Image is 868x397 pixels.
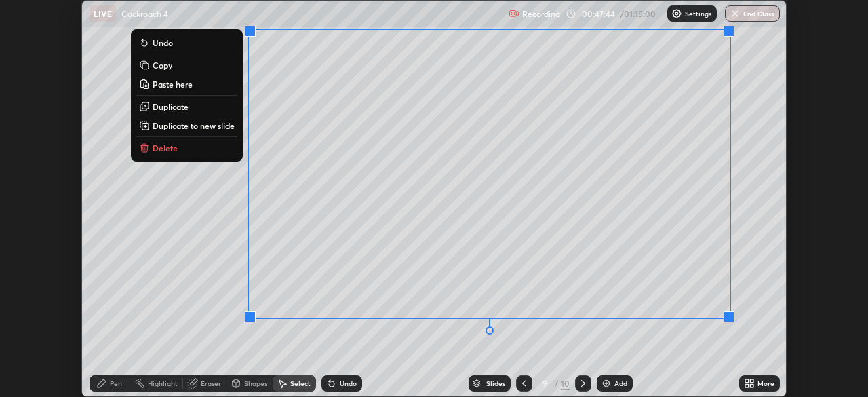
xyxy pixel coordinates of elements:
div: 9 [538,379,551,387]
img: end-class-cross [730,8,741,19]
div: / [554,379,558,387]
img: add-slide-button [601,378,612,389]
p: Undo [153,37,173,48]
button: Paste here [136,76,237,92]
div: Add [614,380,627,387]
p: Delete [153,143,178,153]
p: Settings [685,10,711,17]
button: Copy [136,57,237,73]
div: Eraser [201,380,221,387]
p: Cockroach 4 [121,8,168,19]
button: Undo [136,35,237,51]
p: Copy [153,60,172,71]
img: recording.375f2c34.svg [509,8,519,19]
button: End Class [725,5,780,22]
p: Recording [522,9,560,19]
div: Slides [486,380,505,387]
p: Duplicate [153,101,189,112]
div: Select [290,380,311,387]
button: Duplicate to new slide [136,117,237,134]
p: LIVE [94,8,112,19]
p: Duplicate to new slide [153,120,235,131]
p: Paste here [153,79,193,90]
div: Undo [340,380,357,387]
button: Delete [136,140,237,156]
div: Highlight [148,380,178,387]
div: 10 [561,377,570,390]
div: Shapes [244,380,267,387]
button: Duplicate [136,98,237,115]
div: Pen [110,380,122,387]
div: More [757,380,774,387]
img: class-settings-icons [671,8,682,19]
